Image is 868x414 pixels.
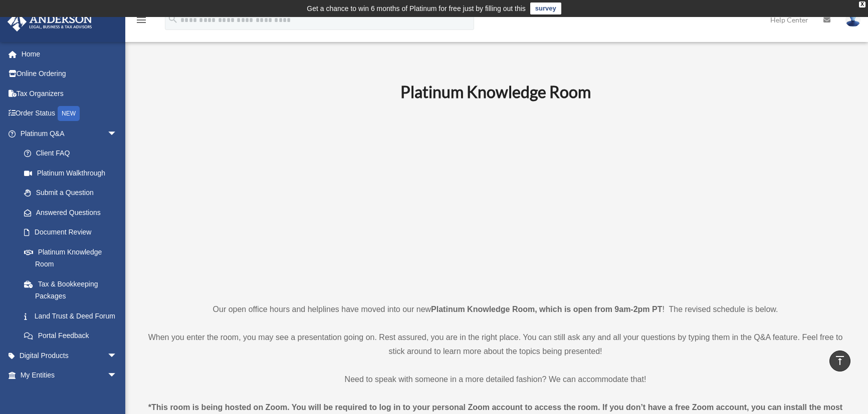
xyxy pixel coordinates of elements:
[167,13,178,24] i: search
[7,345,132,365] a: Digital Productsarrow_drop_down
[530,2,561,14] a: survey
[7,83,132,103] a: Tax Organizers
[307,2,526,14] div: Get a chance to win 6 months of Platinum for free just by filling out this
[5,12,95,31] img: Anderson Advisors Platinum Portal
[7,44,132,64] a: Home
[143,330,848,358] p: When you enter the room, you may see a presentation going on. Rest assured, you are in the right ...
[14,183,132,203] a: Submit a Question
[14,143,132,163] a: Client FAQ
[107,365,127,386] span: arrow_drop_down
[135,14,147,26] i: menu
[7,103,132,124] a: Order StatusNEW
[107,123,127,144] span: arrow_drop_down
[400,82,591,101] b: Platinum Knowledge Room
[58,106,80,121] div: NEW
[834,354,846,366] i: vertical_align_top
[431,305,662,313] strong: Platinum Knowledge Room, which is open from 9am-2pm PT
[7,365,132,385] a: My Entitiesarrow_drop_down
[859,1,865,7] div: close
[14,326,132,346] a: Portal Feedback
[107,345,127,366] span: arrow_drop_down
[135,17,147,26] a: menu
[14,306,132,326] a: Land Trust & Deed Forum
[143,302,848,316] p: Our open office hours and helplines have moved into our new ! The revised schedule is below.
[345,115,646,284] iframe: 231110_Toby_KnowledgeRoom
[7,64,132,84] a: Online Ordering
[14,222,132,242] a: Document Review
[7,123,132,143] a: Platinum Q&Aarrow_drop_down
[14,274,132,306] a: Tax & Bookkeeping Packages
[14,163,132,183] a: Platinum Walkthrough
[845,12,860,27] img: User Pic
[143,372,848,386] p: Need to speak with someone in a more detailed fashion? We can accommodate that!
[829,350,850,371] a: vertical_align_top
[14,242,127,274] a: Platinum Knowledge Room
[14,202,132,222] a: Answered Questions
